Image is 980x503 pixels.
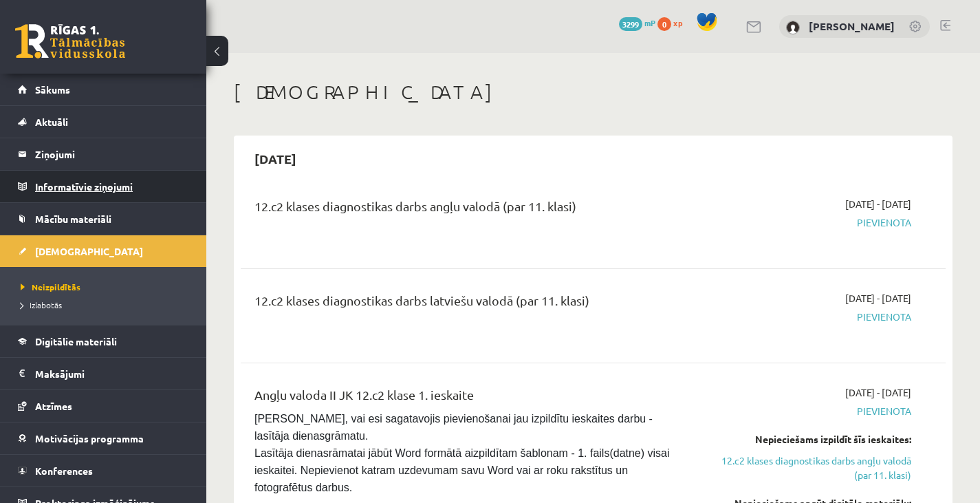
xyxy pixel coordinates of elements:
a: Atzīmes [18,390,189,422]
a: Maksājumi [18,358,189,389]
span: Pievienota [706,404,911,418]
span: [DATE] - [DATE] [845,197,911,211]
a: [PERSON_NAME] [809,19,895,33]
a: Aktuāli [18,106,189,138]
span: Izlabotās [21,299,62,310]
a: Informatīvie ziņojumi [18,171,189,202]
span: Pievienota [706,215,911,230]
legend: Maksājumi [35,358,189,389]
a: 3299 mP [619,17,655,28]
span: Mācību materiāli [35,213,111,225]
span: Sākums [35,83,70,96]
span: Digitālie materiāli [35,335,117,347]
span: xp [673,17,682,28]
div: 12.c2 klases diagnostikas darbs angļu valodā (par 11. klasi) [254,197,686,222]
a: Izlabotās [21,299,193,311]
div: Angļu valoda II JK 12.c2 klase 1. ieskaite [254,385,686,411]
span: [DATE] - [DATE] [845,291,911,306]
span: [DATE] - [DATE] [845,385,911,400]
span: Atzīmes [35,400,72,412]
a: Digitālie materiāli [18,325,189,357]
span: Neizpildītās [21,281,80,292]
span: [DEMOGRAPHIC_DATA] [35,245,143,257]
span: mP [644,17,655,28]
span: 3299 [619,17,642,31]
a: Konferences [18,455,189,486]
div: 12.c2 klases diagnostikas darbs latviešu valodā (par 11. klasi) [254,291,686,317]
legend: Informatīvie ziņojumi [35,171,189,202]
h2: [DATE] [241,142,310,175]
a: Ziņojumi [18,138,189,170]
a: 0 xp [657,17,689,28]
span: [PERSON_NAME], vai esi sagatavojis pievienošanai jau izpildītu ieskaites darbu - lasītāja dienasg... [254,413,673,493]
a: Rīgas 1. Tālmācības vidusskola [15,24,125,58]
span: Motivācijas programma [35,432,144,445]
a: 12.c2 klases diagnostikas darbs angļu valodā (par 11. klasi) [706,453,911,482]
h1: [DEMOGRAPHIC_DATA] [234,81,952,104]
a: Mācību materiāli [18,203,189,235]
legend: Ziņojumi [35,138,189,170]
span: Konferences [35,464,93,477]
a: Neizpildītās [21,281,193,293]
span: Pievienota [706,310,911,324]
a: Sākums [18,74,189,105]
img: Nikoletta Nikolajenko [786,21,800,34]
a: Motivācijas programma [18,422,189,454]
span: Aktuāli [35,116,68,128]
a: [DEMOGRAPHIC_DATA] [18,235,189,267]
div: Nepieciešams izpildīt šīs ieskaites: [706,432,911,447]
span: 0 [657,17,671,31]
